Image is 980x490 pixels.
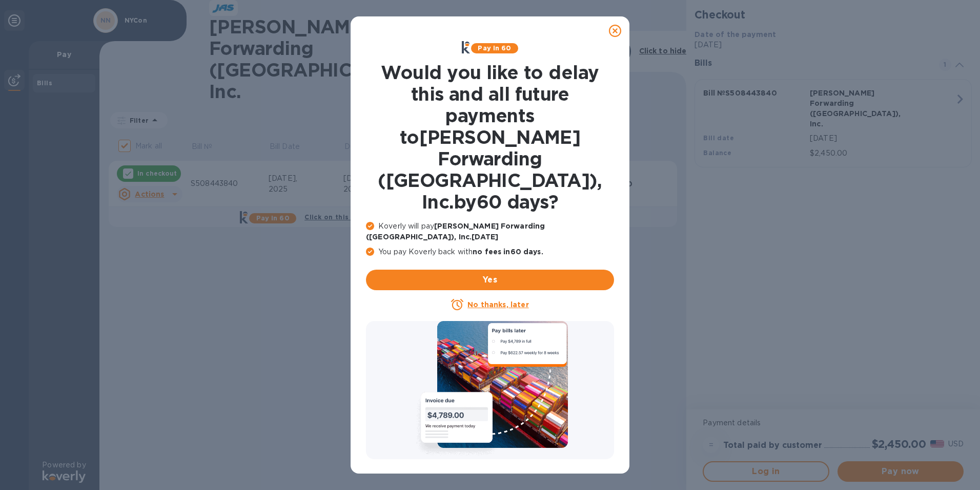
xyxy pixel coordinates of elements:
span: Yes [374,274,606,286]
p: Koverly will pay [366,221,614,242]
b: no fees in 60 days . [473,248,543,256]
p: You pay Koverly back with [366,247,614,257]
b: [PERSON_NAME] Forwarding ([GEOGRAPHIC_DATA]), Inc. [DATE] [366,222,545,241]
b: Pay in 60 [478,44,511,52]
button: Yes [366,270,614,290]
u: No thanks, later [467,300,528,309]
h1: Would you like to delay this and all future payments to [PERSON_NAME] Forwarding ([GEOGRAPHIC_DAT... [366,62,614,213]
